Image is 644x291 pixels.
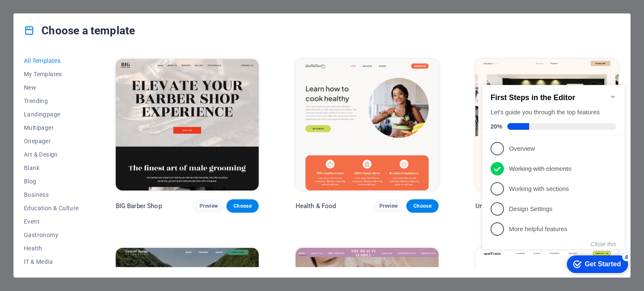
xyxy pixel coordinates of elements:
[24,111,79,118] span: Landingpage
[24,191,79,198] span: Business
[3,126,146,147] li: Design Settings
[226,199,258,213] button: Choose
[24,24,135,37] h4: Choose a template
[233,203,252,209] span: Choose
[193,199,225,213] button: Preview
[24,151,79,158] span: Art & Design
[24,94,79,108] button: Trending
[24,175,79,188] button: Blog
[24,98,79,104] span: Trending
[24,134,79,148] button: Onepager
[24,218,79,225] span: Event
[24,255,79,268] button: IT & Media
[475,59,618,191] img: UrbanNest Interiors
[3,106,146,126] li: Working with sections
[24,138,79,144] span: Onepager
[24,178,79,185] span: Blog
[143,180,152,189] div: 4
[24,148,79,161] button: Art & Design
[379,203,398,209] span: Preview
[24,215,79,228] button: Event
[296,59,439,191] img: Health & Food
[24,54,79,67] button: All Templates
[24,161,79,175] button: Blank
[24,188,79,201] button: Business
[24,245,79,252] span: Health
[12,36,138,44] div: Let's guide you through the top features
[30,152,131,161] p: More helpful features
[24,67,79,81] button: My Templates
[112,168,138,175] button: Close this
[200,203,218,209] span: Preview
[24,201,79,215] button: Education & Culture
[24,232,79,238] span: Gastronomy
[106,188,142,196] div: Get Started
[30,112,131,121] p: Working with sections
[24,71,79,77] span: My Templates
[116,59,259,191] img: BIG Barber Shop
[24,84,79,91] span: New
[30,132,131,141] p: Design Settings
[413,203,431,209] span: Choose
[88,183,149,201] div: Get Started 4 items remaining, 20% complete
[3,147,146,167] li: More helpful features
[406,199,438,213] button: Choose
[24,81,79,94] button: New
[3,86,146,106] li: Working with elements
[24,242,79,255] button: Health
[24,124,79,131] span: Multipager
[24,228,79,242] button: Gastronomy
[116,202,162,210] p: BIG Barber Shop
[30,72,131,81] p: Overview
[3,66,146,86] li: Overview
[24,108,79,121] button: Landingpage
[24,165,79,171] span: Blank
[131,21,138,28] div: Minimize checklist
[24,121,79,134] button: Multipager
[24,57,79,64] span: All Templates
[475,202,532,210] p: UrbanNest Interiors
[12,51,29,57] span: 20%
[373,199,405,213] button: Preview
[24,258,79,265] span: IT & Media
[30,92,131,101] p: Working with elements
[12,21,138,30] h2: First Steps in the Editor
[296,202,336,210] p: Health & Food
[24,205,79,211] span: Education & Culture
